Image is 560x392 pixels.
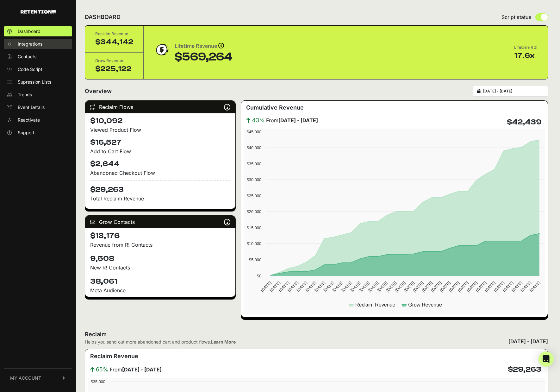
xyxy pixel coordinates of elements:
[507,117,541,127] h4: $42,439
[4,77,72,87] a: Supression Lists
[4,90,72,100] a: Trends
[421,281,433,293] text: [DATE]
[90,276,230,287] h4: 38,061
[90,352,138,361] h3: Reclaim Revenue
[412,281,425,293] text: [DATE]
[457,281,469,293] text: [DATE]
[355,302,395,307] text: Reclaim Revenue
[4,115,72,125] a: Reactivate
[501,13,532,21] span: Script status
[266,117,318,124] span: From
[448,281,460,293] text: [DATE]
[466,281,478,293] text: [DATE]
[90,137,230,148] h4: $16,527
[323,281,335,293] text: [DATE]
[90,195,230,202] p: Total Reclaim Revenue
[85,216,235,228] div: Grow Contacts
[538,351,554,367] div: Open Intercom Messenger
[18,41,42,47] span: Integrations
[4,102,72,112] a: Event Details
[484,281,496,293] text: [DATE]
[247,145,261,150] text: $40,000
[376,281,389,293] text: [DATE]
[493,281,505,293] text: [DATE]
[85,330,236,339] h2: Reclaim
[249,257,261,262] text: $5,000
[247,177,261,182] text: $30,000
[90,231,230,241] h4: $13,176
[91,379,105,384] text: $35,000
[95,64,133,74] div: $225,122
[269,281,281,293] text: [DATE]
[18,92,32,98] span: Trends
[475,281,487,293] text: [DATE]
[90,287,230,294] div: Meta Audience
[4,39,72,49] a: Integrations
[246,103,304,112] h3: Cumulative Revenue
[403,281,415,293] text: [DATE]
[175,42,232,51] div: Lifetime Revenue
[90,241,230,249] p: Revenue from R! Contacts
[85,87,112,96] h2: Overview
[278,281,290,293] text: [DATE]
[4,52,72,62] a: Contacts
[4,128,72,138] a: Support
[90,159,230,169] h4: $2,644
[278,117,318,123] strong: [DATE] - [DATE]
[252,116,265,125] span: 43%
[95,58,133,64] div: Grow Revenue
[385,281,398,293] text: [DATE]
[260,281,272,293] text: [DATE]
[18,28,40,35] span: Dashboard
[90,264,230,271] p: New R! Contacts
[439,281,451,293] text: [DATE]
[350,281,362,293] text: [DATE]
[367,281,380,293] text: [DATE]
[122,366,162,373] strong: [DATE] - [DATE]
[90,116,230,126] h4: $10,092
[95,31,133,37] div: Reclaim Revenue
[18,130,34,136] span: Support
[96,365,109,374] span: 65%
[90,148,230,155] div: Add to Cart Flow
[514,44,538,51] div: Lifetime ROI
[247,225,261,230] text: $15,000
[95,37,133,47] div: $344,142
[247,161,261,166] text: $35,000
[287,281,299,293] text: [DATE]
[508,364,541,375] h4: $29,263
[508,338,548,345] div: [DATE] - [DATE]
[18,117,40,123] span: Reactivate
[247,193,261,198] text: $25,000
[90,126,230,134] div: Viewed Product Flow
[511,281,523,293] text: [DATE]
[520,281,532,293] text: [DATE]
[175,51,232,63] div: $569,264
[90,169,230,177] div: Abandoned Checkout Flow
[18,79,51,85] span: Supression Lists
[394,281,407,293] text: [DATE]
[257,274,261,278] text: $0
[247,241,261,246] text: $10,000
[85,13,121,22] h2: DASHBOARD
[314,281,326,293] text: [DATE]
[21,10,56,14] img: Retention.com
[529,281,541,293] text: [DATE]
[10,375,41,381] span: MY ACCOUNT
[85,339,236,345] div: Helps you send out more abandoned cart and product flows.
[4,64,72,74] a: Code Script
[430,281,442,293] text: [DATE]
[110,366,162,373] span: From
[18,54,36,60] span: Contacts
[90,254,230,264] h4: 9,508
[332,281,344,293] text: [DATE]
[90,180,230,195] h4: $29,263
[154,42,170,58] img: dollar-coin-05c43ed7efb7bc0c12610022525b4bbbb207c7efeef5aecc26f025e68dcafac9.png
[502,281,514,293] text: [DATE]
[4,368,72,388] a: MY ACCOUNT
[247,209,261,214] text: $20,000
[340,281,353,293] text: [DATE]
[18,66,42,73] span: Code Script
[408,302,442,307] text: Grow Revenue
[18,104,45,111] span: Event Details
